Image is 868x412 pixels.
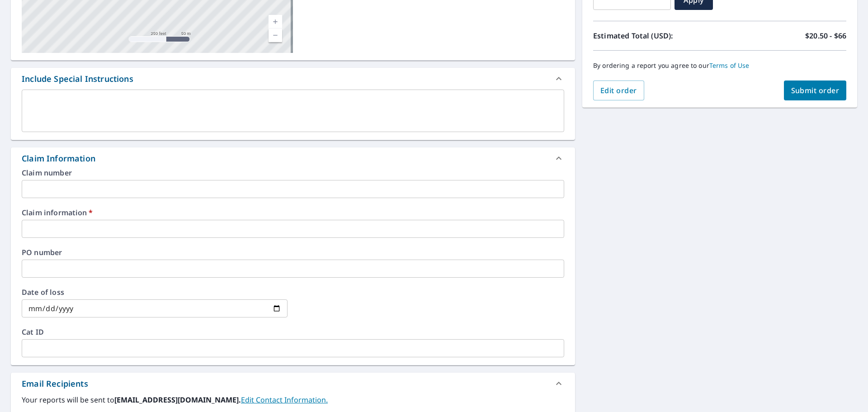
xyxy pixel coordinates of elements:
label: Your reports will be sent to [22,394,564,405]
div: Include Special Instructions [22,73,133,85]
b: [EMAIL_ADDRESS][DOMAIN_NAME]. [114,395,241,405]
div: Include Special Instructions [11,68,575,90]
label: Claim number [22,169,564,176]
label: Date of loss [22,289,288,296]
p: Estimated Total (USD): [593,30,720,41]
p: By ordering a report you agree to our [593,62,846,70]
div: Email Recipients [11,373,575,394]
div: Claim Information [11,147,575,169]
p: $20.50 - $66 [805,30,846,41]
label: Claim information [22,209,564,216]
a: Current Level 17, Zoom Out [269,28,282,42]
label: PO number [22,249,564,256]
span: Submit order [791,85,840,95]
div: Claim Information [22,152,95,165]
button: Submit order [784,81,847,100]
div: Email Recipients [22,378,88,390]
button: Edit order [593,81,644,100]
label: Cat ID [22,328,564,336]
span: Edit order [600,85,637,95]
a: EditContactInfo [241,395,328,405]
a: Terms of Use [709,61,750,70]
a: Current Level 17, Zoom In [269,15,282,28]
